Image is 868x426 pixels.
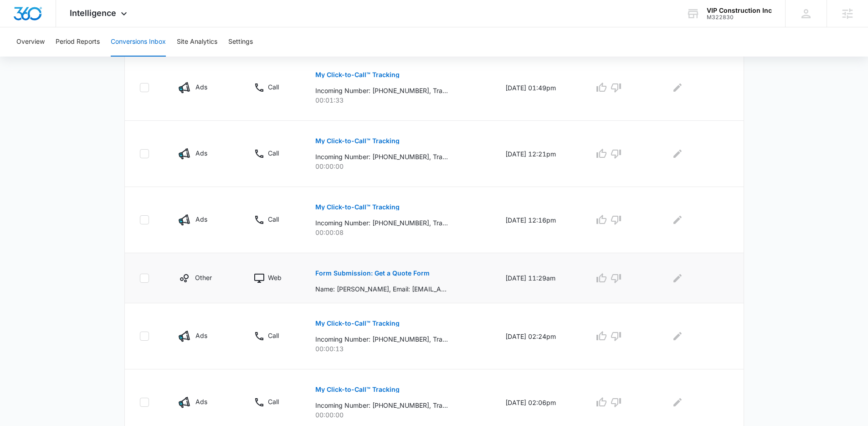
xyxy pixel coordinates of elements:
p: My Click-to-Call™ Tracking [315,138,400,144]
button: My Click-to-Call™ Tracking [315,64,400,86]
p: My Click-to-Call™ Tracking [315,320,400,327]
p: My Click-to-Call™ Tracking [315,386,400,393]
td: [DATE] 02:24pm [494,303,583,369]
button: Conversions Inbox [111,27,166,57]
p: Call [268,214,279,224]
p: Incoming Number: [PHONE_NUMBER], Tracking Number: [PHONE_NUMBER], Ring To: [PHONE_NUMBER], Caller... [315,218,448,228]
p: Ads [195,82,207,92]
p: Call [268,331,279,340]
p: Call [268,82,279,92]
button: My Click-to-Call™ Tracking [315,312,400,334]
div: account name [707,7,772,14]
button: Period Reports [56,27,100,57]
p: Name: [PERSON_NAME], Email: [EMAIL_ADDRESS][DOMAIN_NAME], Phone: [PHONE_NUMBER], How can we help?... [315,284,448,294]
button: My Click-to-Call™ Tracking [315,130,400,152]
p: 00:00:00 [315,161,483,171]
p: Incoming Number: [PHONE_NUMBER], Tracking Number: [PHONE_NUMBER], Ring To: [PHONE_NUMBER], Caller... [315,152,448,161]
p: 00:00:08 [315,228,483,237]
button: Form Submission: Get a Quote Form [315,262,430,284]
p: 00:00:00 [315,410,483,420]
p: Call [268,397,279,406]
p: Ads [195,214,207,224]
p: My Click-to-Call™ Tracking [315,72,400,78]
p: 00:01:33 [315,95,483,105]
span: Intelligence [70,8,116,18]
button: Edit Comments [670,146,685,161]
p: Ads [195,397,207,406]
button: Edit Comments [670,395,685,410]
p: Incoming Number: [PHONE_NUMBER], Tracking Number: [PHONE_NUMBER], Ring To: [PHONE_NUMBER], Caller... [315,86,448,95]
button: Edit Comments [670,213,685,227]
button: Settings [228,27,253,57]
button: Edit Comments [670,329,685,343]
p: My Click-to-Call™ Tracking [315,204,400,210]
td: [DATE] 01:49pm [494,55,583,121]
button: My Click-to-Call™ Tracking [315,196,400,218]
p: Other [195,273,212,282]
td: [DATE] 12:16pm [494,187,583,253]
button: Overview [16,27,45,57]
div: account id [707,14,772,21]
button: Site Analytics [177,27,217,57]
p: Incoming Number: [PHONE_NUMBER], Tracking Number: [PHONE_NUMBER], Ring To: [PHONE_NUMBER], Caller... [315,400,448,410]
td: [DATE] 11:29am [494,253,583,303]
p: Incoming Number: [PHONE_NUMBER], Tracking Number: [PHONE_NUMBER], Ring To: [PHONE_NUMBER], Caller... [315,334,448,344]
p: Call [268,148,279,158]
button: Edit Comments [670,271,685,286]
p: 00:00:13 [315,344,483,353]
p: Ads [195,148,207,158]
td: [DATE] 12:21pm [494,121,583,187]
p: Ads [195,331,207,340]
button: My Click-to-Call™ Tracking [315,379,400,400]
button: Edit Comments [670,80,685,95]
p: Form Submission: Get a Quote Form [315,270,430,276]
p: Web [268,273,282,282]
